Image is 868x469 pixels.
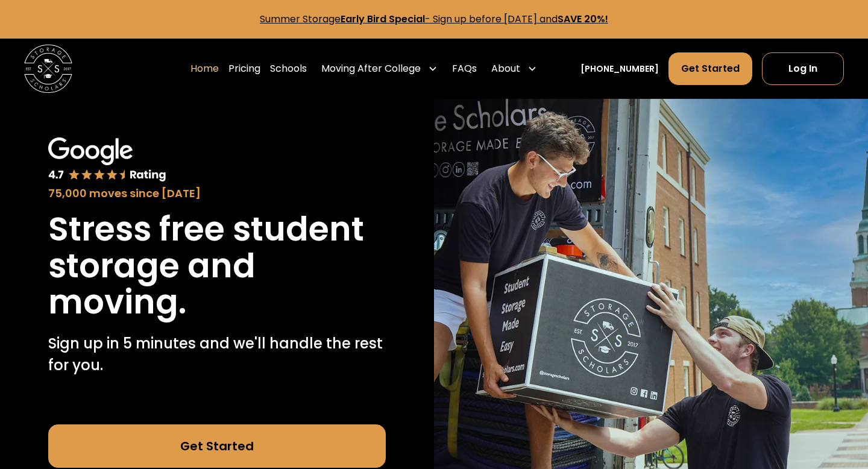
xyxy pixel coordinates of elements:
[48,211,386,321] h1: Stress free student storage and moving.
[270,52,307,86] a: Schools
[24,45,72,93] img: Storage Scholars main logo
[48,333,386,376] p: Sign up in 5 minutes and we'll handle the rest for you.
[668,52,752,85] a: Get Started
[341,12,425,26] strong: Early Bird Special
[228,52,260,86] a: Pricing
[190,52,219,86] a: Home
[321,61,421,76] div: Moving After College
[48,137,166,183] img: Google 4.7 star rating
[580,63,659,75] a: [PHONE_NUMBER]
[491,61,520,76] div: About
[48,185,386,201] div: 75,000 moves since [DATE]
[762,52,844,85] a: Log In
[316,52,442,86] div: Moving After College
[558,12,608,26] strong: SAVE 20%!
[452,52,477,86] a: FAQs
[486,52,542,86] div: About
[260,12,608,26] a: Summer StorageEarly Bird Special- Sign up before [DATE] andSAVE 20%!
[48,424,386,468] a: Get Started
